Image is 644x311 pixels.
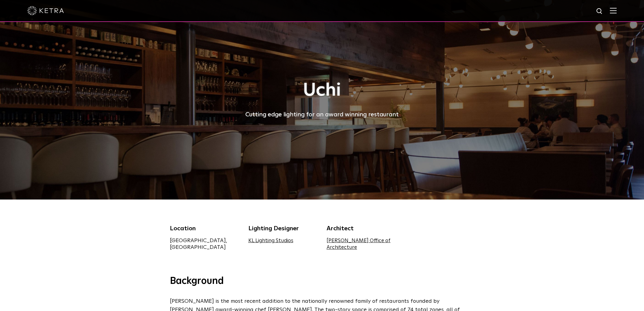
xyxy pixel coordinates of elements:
div: Architect [327,224,396,233]
div: Cutting edge lighting for an award winning restaurant [170,110,474,119]
img: search icon [596,8,604,15]
img: ketra-logo-2019-white [27,6,64,15]
div: Lighting Designer [248,224,318,233]
a: [PERSON_NAME] Office of Architecture [327,238,390,250]
a: KL Lighting Studios [248,238,293,243]
div: Location [170,224,239,233]
h1: Uchi [170,80,474,101]
h3: Background [170,275,474,288]
img: Hamburger%20Nav.svg [610,8,617,13]
div: [GEOGRAPHIC_DATA], [GEOGRAPHIC_DATA] [170,237,239,251]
